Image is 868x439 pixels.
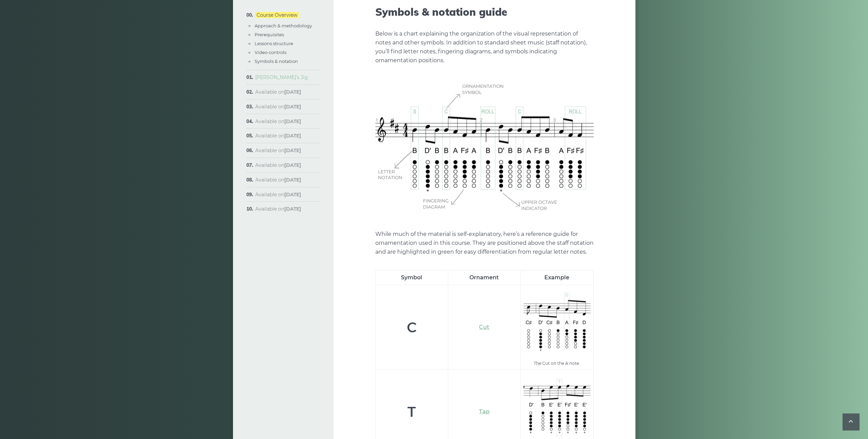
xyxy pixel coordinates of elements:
[255,12,299,18] a: Course Overview
[407,403,416,420] strong: T
[375,6,594,18] h2: Symbols & notation guide
[255,133,301,139] span: Available on
[255,74,308,80] a: [PERSON_NAME]’s Jig
[479,408,490,415] a: Tap
[255,147,301,154] span: Available on
[375,29,594,65] p: Below is a chart explaining the organization of the visual representation of notes and other symb...
[255,89,301,95] span: Available on
[255,32,284,37] a: Prerequisites
[255,177,301,183] span: Available on
[284,89,301,95] strong: [DATE]
[448,270,520,285] th: Ornament
[284,177,301,183] strong: [DATE]
[255,50,286,55] a: Video controls
[255,104,301,110] span: Available on
[520,270,593,285] th: Example
[284,206,301,212] strong: [DATE]
[255,191,301,198] span: Available on
[284,104,301,110] strong: [DATE]
[255,23,312,28] a: Approach & methodology
[375,230,594,256] p: While much of the material is self-explanatory, here’s a reference guide for ornamentation used i...
[284,147,301,154] strong: [DATE]
[284,118,301,124] strong: [DATE]
[255,58,298,64] a: Symbols & notation
[284,191,301,198] strong: [DATE]
[255,41,293,46] a: Lessons structure
[255,118,301,124] span: Available on
[407,319,417,336] strong: C
[534,361,580,366] sub: The Cut on the A note.
[284,162,301,168] strong: [DATE]
[284,133,301,139] strong: [DATE]
[255,162,301,168] span: Available on
[375,270,448,285] th: Symbol
[255,206,301,212] span: Available on
[479,324,489,330] a: Cut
